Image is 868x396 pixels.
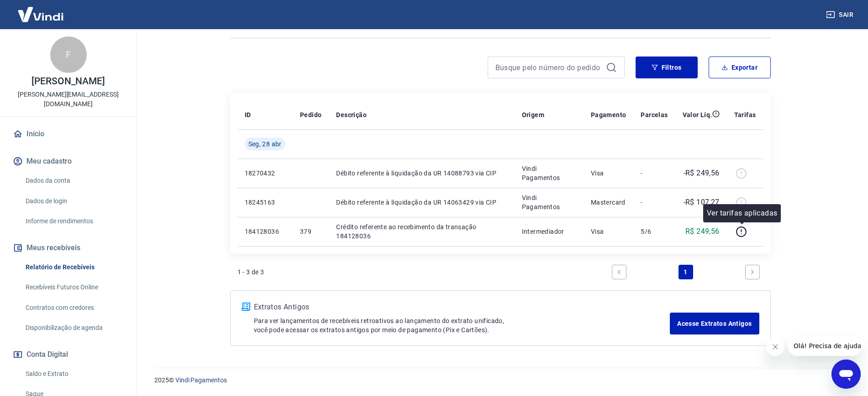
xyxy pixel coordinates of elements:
[591,110,626,119] p: Pagamento
[522,110,544,119] p: Origem
[745,265,760,279] a: Next page
[254,316,670,334] p: Para ver lançamentos de recebíveis retroativos ao lançamento do extrato unificado, você pode aces...
[22,212,126,231] a: Informe de rendimentos
[254,302,670,313] p: Extratos Antigos
[22,258,126,277] a: Relatório de Recebíveis
[336,222,507,241] p: Crédito referente ao recebimento da transação 184128036
[336,169,507,178] p: Débito referente à liquidação da UR 14088793 via CIP
[683,110,712,119] p: Valor Líq.
[734,110,756,119] p: Tarifas
[612,265,626,279] a: Previous page
[11,151,126,171] button: Meu cadastro
[242,303,250,311] img: ícone
[641,169,668,178] p: -
[684,197,720,208] p: -R$ 107,27
[336,198,507,207] p: Débito referente à liquidação da UR 14063429 via CIP
[679,265,693,279] a: Page 1 is your current page
[641,198,668,207] p: -
[495,61,602,74] input: Busque pelo número do pedido
[245,169,285,178] p: 18270432
[831,360,861,389] iframe: Botão para abrir a janela de mensagens
[522,227,576,236] p: Intermediador
[824,6,857,23] button: Sair
[22,365,126,383] a: Saldo e Extrato
[11,345,126,365] button: Conta Digital
[608,261,763,283] ul: Pagination
[22,171,126,190] a: Dados da conta
[300,110,321,119] p: Pedido
[641,227,668,236] p: 5/6
[707,208,777,219] p: Ver tarifas aplicadas
[22,319,126,337] a: Disponibilização de agenda
[22,192,126,211] a: Dados de login
[670,313,759,334] a: Acesse Extratos Antigos
[685,226,720,237] p: R$ 249,56
[245,198,285,207] p: 18245163
[636,57,698,78] button: Filtros
[50,36,87,73] div: F
[522,193,576,211] p: Vindi Pagamentos
[7,90,129,109] p: [PERSON_NAME][EMAIL_ADDRESS][DOMAIN_NAME]
[248,139,282,149] span: Seg, 28 abr
[591,227,626,236] p: Visa
[336,110,367,119] p: Descrição
[591,169,626,178] p: Visa
[522,164,576,182] p: Vindi Pagamentos
[591,198,626,207] p: Mastercard
[22,298,126,317] a: Contratos com credores
[709,57,771,78] button: Exportar
[32,77,105,86] p: [PERSON_NAME]
[154,375,846,385] p: 2025 ©
[11,124,126,144] a: Início
[11,238,126,258] button: Meus recebíveis
[22,278,126,297] a: Recebíveis Futuros Online
[237,267,264,277] p: 1 - 3 de 3
[684,168,720,179] p: -R$ 249,56
[766,338,784,356] iframe: Fechar mensagem
[5,6,77,14] span: Olá! Precisa de ajuda?
[11,0,70,28] img: Vindi
[641,110,668,119] p: Parcelas
[300,227,321,236] p: 379
[245,110,251,119] p: ID
[175,376,227,384] a: Vindi Pagamentos
[245,227,285,236] p: 184128036
[788,336,861,356] iframe: Mensagem da empresa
